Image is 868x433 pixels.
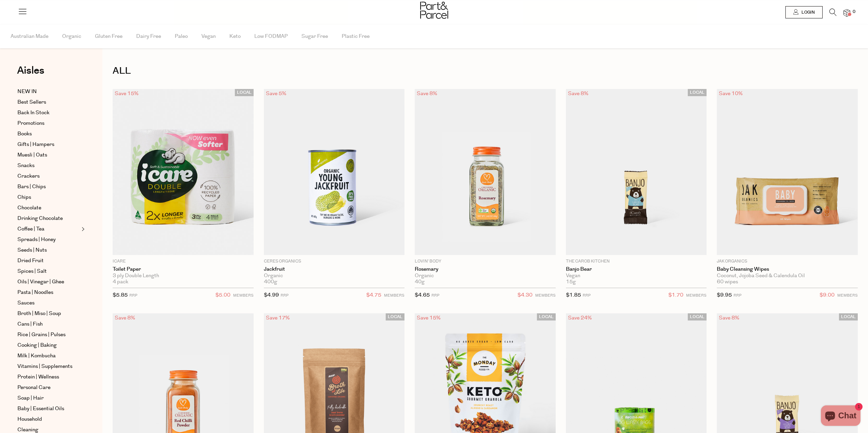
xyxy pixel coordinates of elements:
[17,236,56,244] span: Spreads | Honey
[843,9,850,16] a: 0
[566,273,707,279] div: Vegan
[17,246,80,254] a: Seeds | Nuts
[688,313,707,320] span: LOCAL
[431,293,439,298] small: RRP
[17,310,61,318] span: Broth | Miso | Soup
[17,162,80,170] a: Snacks
[17,204,41,212] span: Chocolate
[734,293,741,298] small: RRP
[415,266,556,272] a: Rosemary
[17,88,80,96] a: NEW IN
[384,293,404,298] small: MEMBERS
[17,405,64,413] span: Baby | Essential Oils
[717,266,858,272] a: Baby Cleansing Wipes
[235,89,254,96] span: LOCAL
[17,352,80,360] a: Milk | Kombucha
[686,293,707,298] small: MEMBERS
[17,63,44,78] span: Aisles
[17,405,80,413] a: Baby | Essential Oils
[136,25,161,48] span: Dairy Free
[717,292,732,299] span: $9.95
[366,291,381,300] span: $4.75
[175,25,188,48] span: Paleo
[342,25,370,48] span: Plastic Free
[201,25,216,48] span: Vegan
[688,89,707,96] span: LOCAL
[17,415,42,423] span: Household
[17,214,80,223] a: Drinking Chocolate
[17,193,80,201] a: Chips
[264,313,292,323] div: Save 17%
[17,288,80,297] a: Pasta | Noodles
[17,278,64,286] span: Oils | Vinegar | Ghee
[819,405,863,428] inbox-online-store-chat: Shopify online store chat
[113,89,141,98] div: Save 15%
[851,9,857,15] span: 0
[301,25,328,48] span: Sugar Free
[17,362,72,371] span: Vitamins | Supplements
[281,293,288,298] small: RRP
[17,151,47,159] span: Muesli | Oats
[17,310,80,318] a: Broth | Miso | Soup
[17,288,53,297] span: Pasta | Noodles
[566,89,590,98] div: Save 8%
[17,172,40,180] span: Crackers
[17,341,57,349] span: Cooking | Baking
[113,266,254,272] a: Toilet Paper
[17,162,34,170] span: Snacks
[264,266,405,272] a: Jackfruit
[17,119,80,128] a: Promotions
[17,88,37,96] span: NEW IN
[415,292,430,299] span: $4.65
[566,258,707,265] p: The Carob Kitchen
[717,89,858,255] img: Baby Cleansing Wipes
[420,2,448,19] img: Part&Parcel
[17,151,80,159] a: Muesli | Oats
[17,331,80,339] a: Rice | Grains | Pulses
[17,214,63,223] span: Drinking Chocolate
[415,258,556,265] p: Lovin' Body
[17,236,80,244] a: Spreads | Honey
[17,183,46,191] span: Bars | Chips
[17,394,80,402] a: Soap | Hair
[566,266,707,272] a: Banjo Bear
[80,225,85,233] button: Expand/Collapse Coffee | Tea
[17,98,80,106] a: Best Sellers
[215,291,230,300] span: $5.00
[566,292,581,299] span: $1.85
[17,119,44,128] span: Promotions
[17,341,80,349] a: Cooking | Baking
[113,89,254,255] img: Toilet Paper
[535,293,556,298] small: MEMBERS
[113,258,254,265] p: icare
[17,267,80,275] a: Spices | Salt
[17,109,80,117] a: Back In Stock
[717,89,745,98] div: Save 10%
[820,291,835,300] span: $9.00
[583,293,590,298] small: RRP
[415,279,425,285] span: 40g
[537,313,556,320] span: LOCAL
[566,279,576,285] span: 15g
[17,257,44,265] span: Dried Fruit
[17,299,80,307] a: Sauces
[264,89,405,255] img: Jackfruit
[17,140,80,149] a: Gifts | Hampers
[17,109,49,117] span: Back In Stock
[17,384,80,392] a: Personal Care
[17,278,80,286] a: Oils | Vinegar | Ghee
[113,279,128,285] span: 4 pack
[17,246,47,254] span: Seeds | Nuts
[264,279,277,285] span: 400g
[254,25,288,48] span: Low FODMAP
[129,293,137,298] small: RRP
[95,25,123,48] span: Gluten Free
[415,313,443,323] div: Save 15%
[113,63,858,79] h1: ALL
[717,313,741,323] div: Save 8%
[837,293,858,298] small: MEMBERS
[113,313,137,323] div: Save 8%
[264,89,288,98] div: Save 5%
[415,89,556,255] img: Rosemary
[17,299,34,307] span: Sauces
